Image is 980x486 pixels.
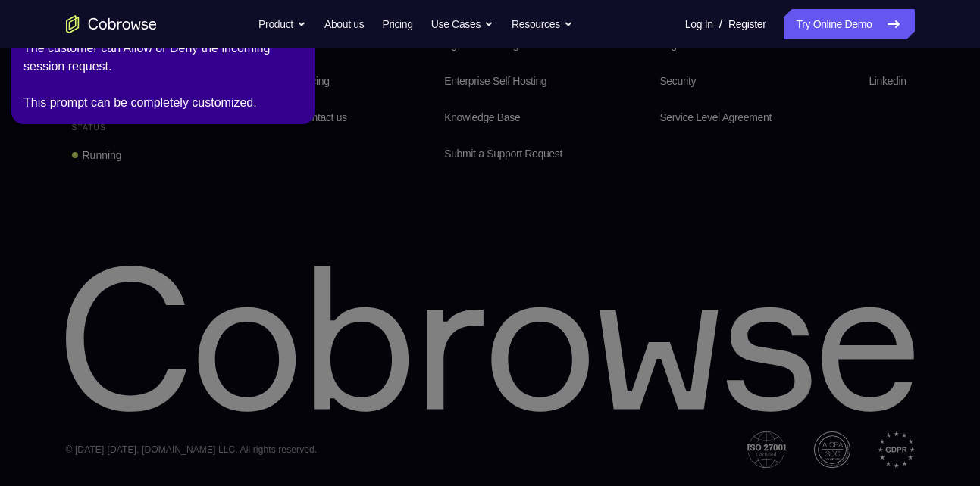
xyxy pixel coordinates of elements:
[23,39,302,112] div: The customer can Allow or Deny the incoming session request. This prompt can be completely custom...
[258,9,306,39] button: Product
[719,15,722,33] span: /
[431,9,493,39] button: Use Cases
[784,9,914,39] a: Try Online Demo
[728,9,766,39] a: Register
[324,9,364,39] a: About us
[66,15,157,33] a: Go to the home page
[512,9,573,39] button: Resources
[685,9,713,39] a: Log In
[198,210,373,255] div: Waiting for authorization
[261,267,309,298] button: Cancel
[382,9,412,39] a: Pricing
